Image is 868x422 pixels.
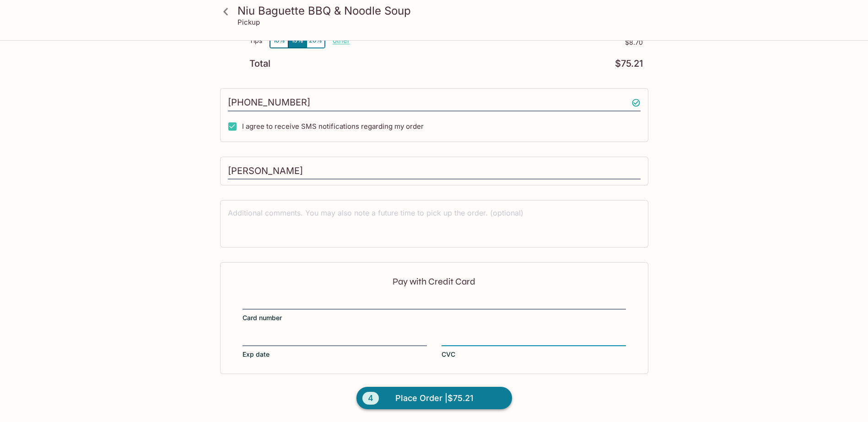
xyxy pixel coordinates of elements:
span: Place Order | $75.21 [395,391,473,406]
span: 4 [362,392,379,405]
input: Enter phone number [228,94,641,111]
span: Exp date [243,350,270,359]
span: Card number [243,313,282,322]
span: CVC [442,350,455,359]
button: 4Place Order |$75.21 [356,387,512,410]
p: Pay with Credit Card [243,277,626,286]
iframe: Secure card number input frame [243,298,626,308]
iframe: Secure expiration date input frame [243,334,427,344]
h3: Niu Baguette BBQ & Noodle Soup [237,4,647,18]
p: Total [249,59,270,68]
span: I agree to receive SMS notifications regarding my order [242,122,424,131]
p: Pickup [237,18,260,26]
input: Enter first and last name [228,163,641,180]
p: $75.21 [615,59,643,68]
p: $8.70 [350,39,643,46]
iframe: Secure CVC input frame [442,334,626,344]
